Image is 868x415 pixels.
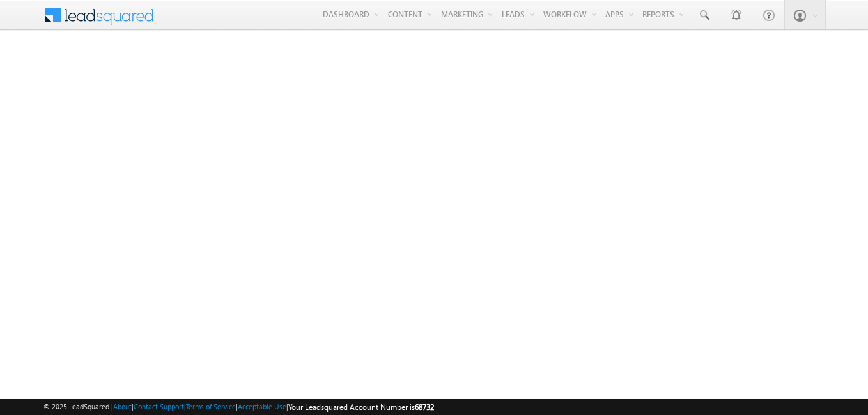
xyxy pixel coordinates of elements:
a: About [113,402,132,411]
span: © 2025 LeadSquared | | | | | [43,401,434,413]
a: Contact Support [134,402,184,411]
span: 68732 [415,402,434,412]
a: Acceptable Use [238,402,286,411]
span: Your Leadsquared Account Number is [288,402,434,412]
a: Terms of Service [186,402,236,411]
